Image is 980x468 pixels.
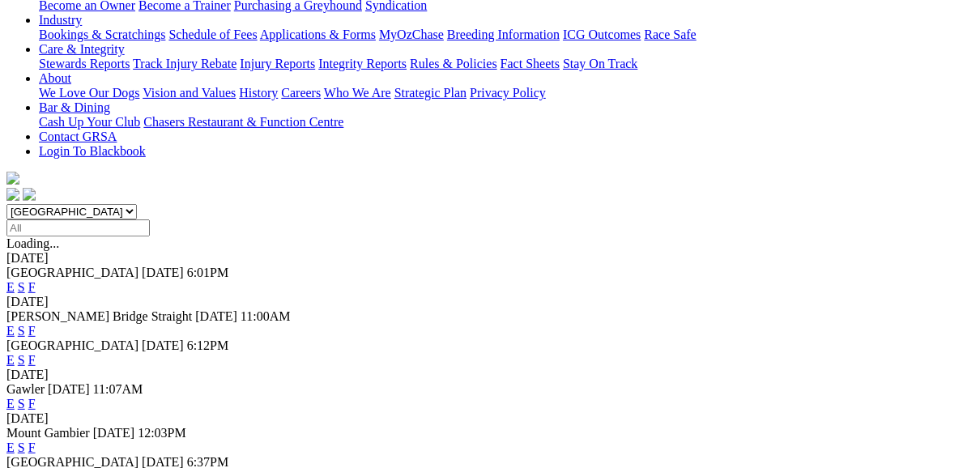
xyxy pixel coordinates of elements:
[6,295,974,309] div: [DATE]
[563,28,641,41] a: ICG Outcomes
[93,382,143,396] span: 11:07AM
[379,28,444,41] a: MyOzChase
[142,338,184,352] span: [DATE]
[39,115,140,129] a: Cash Up Your Club
[142,266,184,279] span: [DATE]
[6,382,45,396] span: Gawler
[6,411,974,426] div: [DATE]
[241,309,291,323] span: 11:00AM
[324,86,391,100] a: Who We Are
[39,13,82,27] a: Industry
[39,86,139,100] a: We Love Our Dogs
[39,42,125,56] a: Care & Integrity
[6,324,15,338] a: E
[6,440,15,454] a: E
[39,28,974,42] div: Industry
[394,86,467,100] a: Strategic Plan
[563,57,637,70] a: Stay On Track
[28,353,36,367] a: F
[6,219,150,236] input: Select date
[6,280,15,294] a: E
[39,115,974,130] div: Bar & Dining
[6,236,59,250] span: Loading...
[28,324,36,338] a: F
[6,397,15,411] a: E
[318,57,407,70] a: Integrity Reports
[28,440,36,454] a: F
[6,338,138,352] span: [GEOGRAPHIC_DATA]
[39,57,130,70] a: Stewards Reports
[28,280,36,294] a: F
[48,382,90,396] span: [DATE]
[39,57,974,71] div: Care & Integrity
[239,86,278,100] a: History
[39,86,974,100] div: About
[133,57,236,70] a: Track Injury Rebate
[39,100,110,114] a: Bar & Dining
[410,57,497,70] a: Rules & Policies
[18,280,25,294] a: S
[23,188,36,201] img: twitter.svg
[260,28,376,41] a: Applications & Forms
[6,368,974,382] div: [DATE]
[644,28,696,41] a: Race Safe
[447,28,560,41] a: Breeding Information
[6,172,19,185] img: logo-grsa-white.png
[6,188,19,201] img: facebook.svg
[18,324,25,338] a: S
[6,353,15,367] a: E
[39,130,117,143] a: Contact GRSA
[6,251,974,266] div: [DATE]
[143,86,236,100] a: Vision and Values
[18,440,25,454] a: S
[168,28,257,41] a: Schedule of Fees
[187,266,229,279] span: 6:01PM
[6,266,138,279] span: [GEOGRAPHIC_DATA]
[195,309,237,323] span: [DATE]
[240,57,315,70] a: Injury Reports
[138,426,186,440] span: 12:03PM
[470,86,546,100] a: Privacy Policy
[143,115,343,129] a: Chasers Restaurant & Function Centre
[6,426,90,440] span: Mount Gambier
[93,426,135,440] span: [DATE]
[281,86,321,100] a: Careers
[18,397,25,411] a: S
[501,57,560,70] a: Fact Sheets
[39,28,165,41] a: Bookings & Scratchings
[6,309,192,323] span: [PERSON_NAME] Bridge Straight
[18,353,25,367] a: S
[187,338,229,352] span: 6:12PM
[28,397,36,411] a: F
[39,71,71,85] a: About
[39,144,146,158] a: Login To Blackbook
